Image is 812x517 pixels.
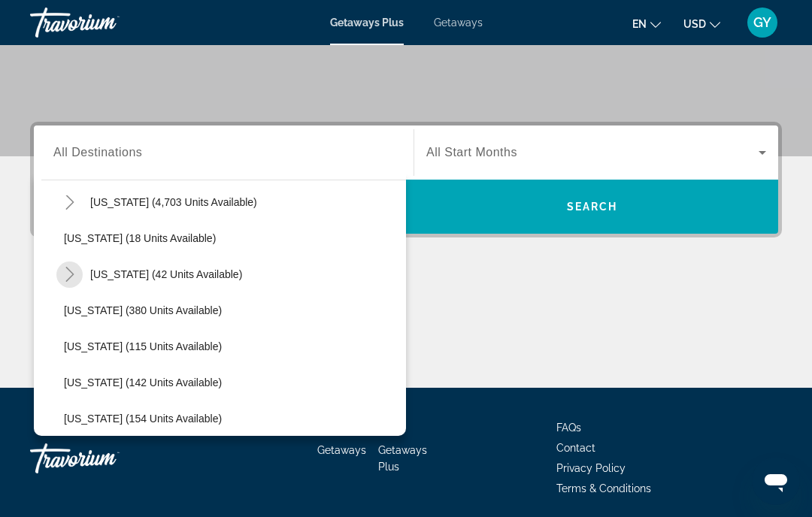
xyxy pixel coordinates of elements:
button: [US_STATE] (154 units available) [56,405,406,432]
span: Search [567,201,618,213]
span: All Start Months [426,146,517,159]
a: Privacy Policy [556,462,626,474]
iframe: Button to launch messaging window [752,457,800,505]
span: [US_STATE] (4,703 units available) [90,196,257,208]
span: [US_STATE] (142 units available) [64,376,222,389]
button: [US_STATE] (4,703 units available) [83,189,265,216]
a: FAQs [556,422,581,434]
button: [US_STATE] (380 units available) [56,297,406,324]
button: [US_STATE] (18 units available) [56,225,406,252]
button: Toggle Hawaii (42 units available) [56,262,83,288]
a: Getaways Plus [330,17,404,29]
button: [US_STATE] (115 units available) [56,333,406,360]
a: Getaways [317,444,366,456]
button: Search [406,180,778,234]
a: Travorium [30,3,180,42]
a: Terms & Conditions [556,482,651,494]
button: Change currency [683,13,720,35]
button: User Menu [743,7,782,38]
button: Toggle Florida (4,703 units available) [56,189,83,216]
a: Getaways [434,17,483,29]
button: Change language [632,13,661,35]
span: All Destinations [53,146,142,159]
a: Getaways Plus [378,444,427,473]
span: [US_STATE] (18 units available) [64,232,216,244]
span: [US_STATE] (154 units available) [64,413,222,425]
span: [US_STATE] (42 units available) [90,268,242,280]
span: [US_STATE] (115 units available) [64,340,222,352]
span: [US_STATE] (380 units available) [64,304,222,316]
a: Contact [556,442,595,454]
span: en [632,18,647,30]
span: USD [683,18,706,30]
div: Search widget [34,125,778,234]
a: Travorium [30,436,180,481]
button: [US_STATE] (142 units available) [56,369,406,396]
button: [US_STATE] (42 units available) [83,261,250,288]
span: GY [753,15,771,30]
